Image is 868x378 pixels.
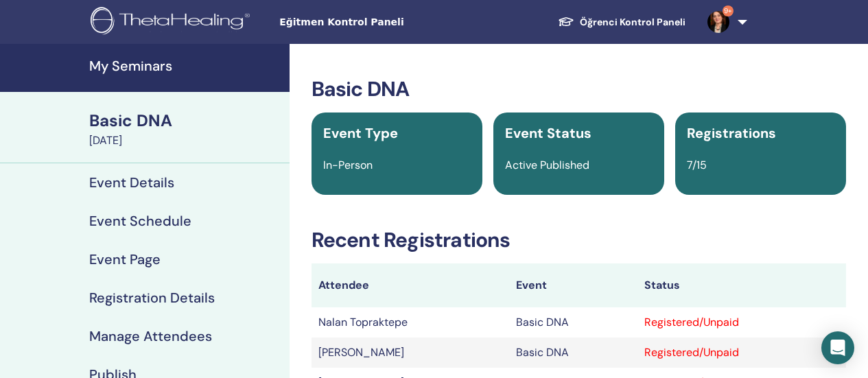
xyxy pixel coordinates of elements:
[509,263,637,307] th: Event
[323,158,373,172] span: In-Person
[81,109,290,149] a: Basic DNA[DATE]
[723,5,734,16] span: 9+
[580,16,685,28] font: Öğrenci Kontrol Paneli
[312,77,846,102] h3: Basic DNA
[89,58,281,74] h4: My Seminars
[312,263,510,307] th: Attendee
[89,132,281,149] div: [DATE]
[547,9,696,35] a: Öğrenci Kontrol Paneli
[89,109,281,132] div: Basic DNA
[323,124,398,142] span: Event Type
[312,307,510,338] td: Nalan Topraktepe
[707,11,729,33] img: default.jpg
[509,338,637,368] td: Basic DNA
[558,16,574,27] img: graduation-cap-white.svg
[687,124,776,142] span: Registrations
[89,328,212,344] h4: Manage Attendees
[89,290,215,306] h4: Registration Details
[644,344,839,361] div: Registered/Unpaid
[509,307,637,338] td: Basic DNA
[89,174,174,191] h4: Event Details
[637,263,846,307] th: Status
[505,158,589,172] span: Active Published
[687,158,707,172] span: 7/15
[89,213,191,229] h4: Event Schedule
[821,331,854,364] div: Intercom Messenger'ı açın
[279,16,403,27] font: Eğitmen Kontrol Paneli
[312,338,510,368] td: [PERSON_NAME]
[644,314,839,331] div: Registered/Unpaid
[89,251,161,268] h4: Event Page
[91,7,255,38] img: logo.png
[312,228,846,252] h3: Recent Registrations
[505,124,591,142] span: Event Status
